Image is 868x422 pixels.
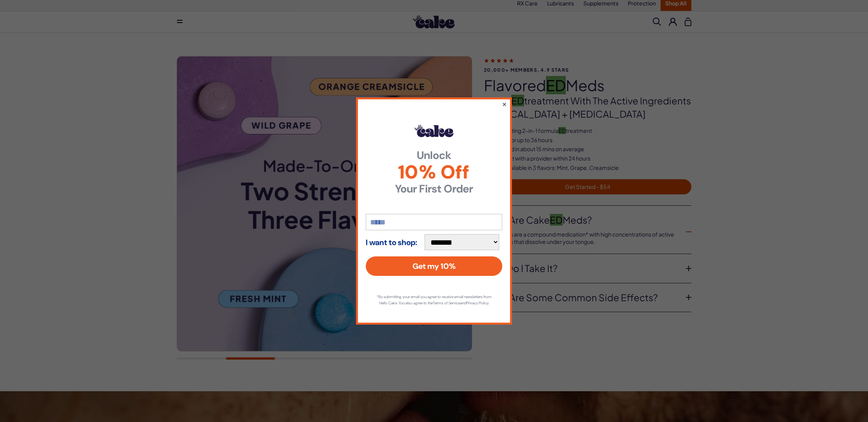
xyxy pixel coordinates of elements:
[366,256,502,276] button: Get my 10%
[366,163,502,182] span: 10% Off
[366,238,417,247] strong: I want to shop:
[366,184,502,194] strong: Your First Order
[366,150,502,161] strong: Unlock
[415,125,453,137] img: Hello Cake
[466,300,488,305] a: Privacy Policy
[433,300,460,305] a: Terms of Service
[502,99,507,109] button: ×
[374,294,494,306] p: *By submitting your email you agree to receive email newsletters from Hello Cake. You also agree ...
